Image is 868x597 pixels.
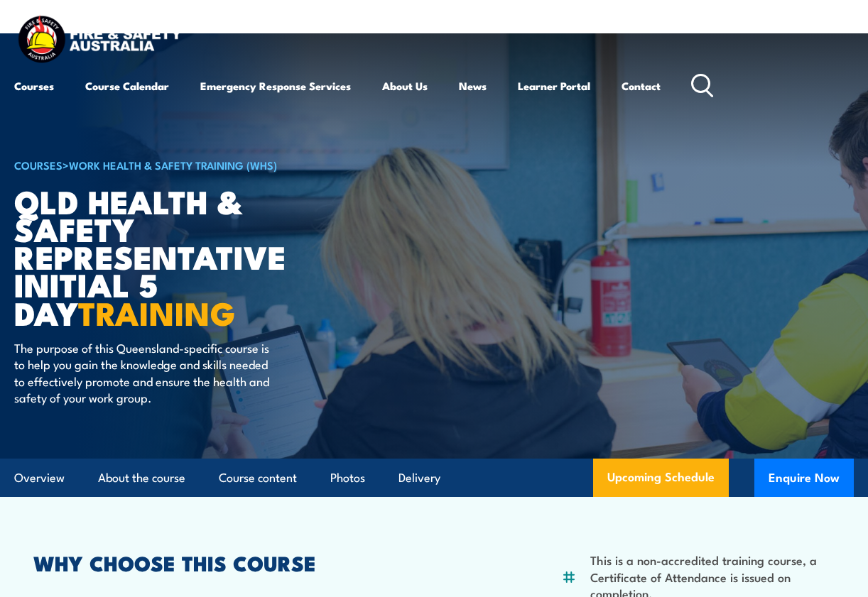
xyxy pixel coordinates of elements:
a: Learner Portal [518,69,590,103]
a: Upcoming Schedule [593,459,729,497]
a: Contact [622,69,661,103]
a: Delivery [398,459,440,497]
a: Course content [219,459,297,497]
a: Emergency Response Services [200,69,351,103]
strong: TRAINING [78,287,236,336]
a: Course Calendar [85,69,169,103]
h2: WHY CHOOSE THIS COURSE [33,553,381,571]
h6: > [14,156,365,173]
a: About Us [382,69,428,103]
h1: QLD Health & Safety Representative Initial 5 Day [14,187,365,326]
p: The purpose of this Queensland-specific course is to help you gain the knowledge and skills neede... [14,339,273,406]
a: News [459,69,487,103]
a: Work Health & Safety Training (WHS) [69,157,277,172]
a: Photos [330,459,365,497]
a: COURSES [14,157,63,172]
a: About the course [98,459,185,497]
a: Overview [14,459,65,497]
button: Enquire Now [754,459,854,497]
a: Courses [14,69,54,103]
